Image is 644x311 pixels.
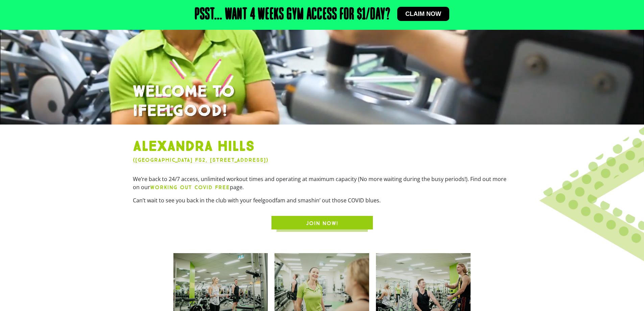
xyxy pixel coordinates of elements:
[133,138,511,156] h1: Alexandra Hills
[133,196,511,204] p: Can’t wait to see you back in the club with your feelgoodfam and smashin’ out those COVID blues.
[133,82,511,121] h1: WELCOME TO IFEELGOOD!
[195,7,390,23] h2: Psst... Want 4 weeks gym access for $1/day?
[150,184,230,191] b: WORKING OUT COVID FREE
[397,7,449,21] a: Claim now
[405,11,441,17] span: Claim now
[271,216,373,229] a: JOIN NOW!
[133,157,268,163] a: ([GEOGRAPHIC_DATA] FS2, [STREET_ADDRESS])
[306,219,338,227] span: JOIN NOW!
[133,175,511,192] p: We’re back to 24/7 access, unlimited workout times and operating at maximum capacity (No more wai...
[150,183,230,191] a: WORKING OUT COVID FREE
